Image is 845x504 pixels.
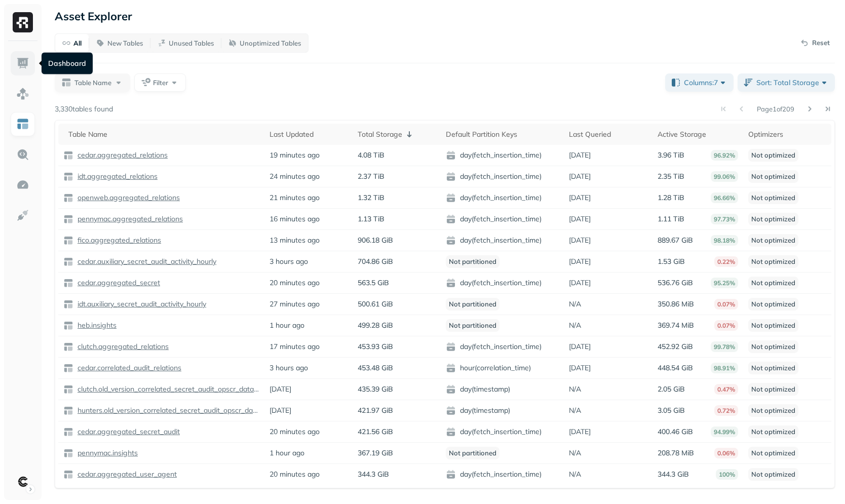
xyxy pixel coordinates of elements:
img: Dashboard [16,57,29,70]
img: table [63,321,73,331]
p: 367.19 GiB [358,448,393,458]
p: N/A [569,470,581,479]
div: Table Name [68,128,259,140]
p: 2.35 TiB [658,172,684,181]
span: day(fetch_insertion_time) [446,214,559,224]
p: [DATE] [569,278,591,288]
p: 889.67 GiB [658,236,693,245]
p: fico.aggregated_relations [75,236,161,245]
p: Not partitioned [446,447,500,459]
a: clutch.aggregated_relations [73,342,169,352]
p: 453.48 GiB [358,363,393,373]
p: 16 minutes ago [270,214,320,224]
span: Sort: Total Storage [756,77,829,88]
p: 1.11 TiB [658,214,684,224]
p: idt.auxiliary_secret_audit_activity_hourly [75,299,206,309]
p: 421.56 GiB [358,427,393,437]
a: cedar.auxiliary_secret_audit_activity_hourly [73,257,216,266]
p: [DATE] [569,257,591,266]
img: Optimization [16,178,29,191]
p: [DATE] [569,363,591,373]
button: Columns:7 [665,73,734,92]
span: day(fetch_insertion_time) [446,342,559,352]
p: Not optimized [748,468,798,481]
p: 369.74 MiB [658,321,694,330]
p: N/A [569,299,581,309]
p: Not optimized [748,404,798,417]
img: table [63,470,73,480]
p: heb.insights [75,321,117,330]
p: 20 minutes ago [270,427,320,437]
p: N/A [569,406,581,415]
p: 1.13 TiB [358,214,385,224]
p: 3 hours ago [270,257,308,266]
p: 17 minutes ago [270,342,320,352]
p: Not optimized [748,255,798,268]
p: Not optimized [748,277,798,289]
p: Not optimized [748,170,798,183]
p: 21 minutes ago [270,193,320,203]
span: day(fetch_insertion_time) [446,150,559,161]
p: All [73,38,82,48]
p: 19 minutes ago [270,150,320,160]
a: cedar.correlated_audit_relations [73,363,181,373]
p: 400.46 GiB [658,427,693,437]
p: Not optimized [748,447,798,459]
p: [DATE] [270,384,291,394]
p: [DATE] [270,406,291,415]
img: table [63,172,73,182]
p: 4.08 TiB [358,150,385,160]
p: 20 minutes ago [270,470,320,479]
a: idt.auxiliary_secret_audit_activity_hourly [73,299,206,309]
p: cedar.aggregated_secret [75,278,160,288]
p: cedar.correlated_audit_relations [75,363,181,373]
img: Integrations [16,209,29,222]
p: 421.97 GiB [358,406,393,415]
p: 452.92 GiB [658,342,693,352]
span: day(fetch_insertion_time) [446,172,559,182]
a: cedar.aggregated_secret [73,278,160,288]
img: table [63,150,73,161]
div: Last Updated [270,128,348,140]
img: Assets [16,87,29,100]
p: 3.05 GiB [658,406,685,415]
p: 0.47% [714,384,738,395]
p: openweb.aggregated_relations [75,193,180,203]
div: Last Queried [569,128,647,140]
img: table [63,406,73,416]
span: day(fetch_insertion_time) [446,470,559,480]
p: 704.86 GiB [358,257,393,266]
p: hunters.old_version_correlated_secret_audit_opscr_datatypes [75,406,259,415]
p: [DATE] [569,342,591,352]
p: 499.28 GiB [358,321,393,330]
a: cedar.aggregated_secret_audit [73,427,180,437]
p: 99.78% [711,341,738,352]
p: 94.99% [711,427,738,437]
button: Table Name [55,73,130,92]
p: 3.96 TiB [658,150,684,160]
p: idt.aggregated_relations [75,172,158,181]
span: day(fetch_insertion_time) [446,278,559,288]
p: 3,330 tables found [55,104,113,114]
p: 13 minutes ago [270,236,320,245]
img: table [63,363,73,373]
p: cedar.aggregated_secret_audit [75,427,180,437]
a: cedar.aggregated_user_agent [73,470,177,479]
p: clutch.old_version_correlated_secret_audit_opscr_datatypes [75,384,259,394]
p: Not optimized [748,425,798,438]
img: table [63,299,73,309]
img: table [63,427,73,437]
p: cedar.aggregated_relations [75,150,168,160]
p: 435.39 GiB [358,384,393,394]
p: 1 hour ago [270,448,304,458]
p: [DATE] [569,236,591,245]
p: 97.73% [711,214,738,224]
p: Not optimized [748,298,798,311]
div: Default Partition Keys [446,128,559,140]
p: Not optimized [748,213,798,225]
p: 99.06% [711,171,738,182]
p: 2.37 TiB [358,172,385,181]
img: Query Explorer [16,148,29,161]
p: 100% [716,469,738,480]
p: [DATE] [569,214,591,224]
